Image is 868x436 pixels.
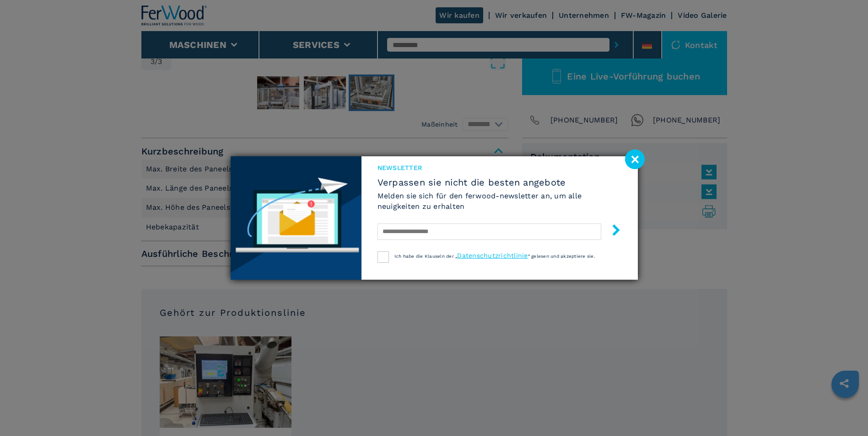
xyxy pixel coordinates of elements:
[528,254,595,259] span: “ gelesen und akzeptiere sie.
[394,254,458,259] span: Ich habe die Klauseln der „
[377,163,622,172] span: Newsletter
[231,156,361,280] img: Newsletter image
[377,191,622,212] h6: Melden sie sich für den ferwood-newsletter an, um alle neuigkeiten zu erhalten
[601,221,622,242] button: submit-button
[377,177,622,188] span: Verpassen sie nicht die besten angebote
[457,252,528,259] a: Datenschutzrichtlinie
